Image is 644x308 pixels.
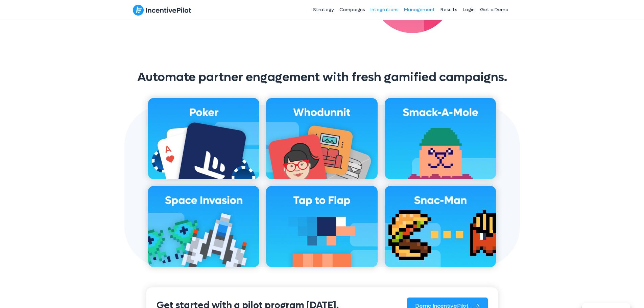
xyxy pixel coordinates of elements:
img: poker-game-tile-2 [148,98,260,179]
img: smack-a-mole-game-tile-2 [385,98,496,179]
img: space-Invasion-game-tile-2 [148,186,260,267]
a: Strategy [310,1,337,18]
a: Management [401,1,438,18]
img: IncentivePilot [133,4,191,16]
span: Automate partner engagement with fresh gamified campaigns. [137,69,507,85]
img: snac-man-game-tile [385,186,496,267]
a: Get a Demo [477,1,511,18]
a: Campaigns [337,1,368,18]
a: Results [438,1,460,18]
img: whodunnit-game-tile-2 [266,98,378,179]
a: Login [460,1,477,18]
a: Integrations [368,1,401,18]
nav: Header Menu [264,1,511,18]
img: tap-to-flap-game-tile [266,186,378,267]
